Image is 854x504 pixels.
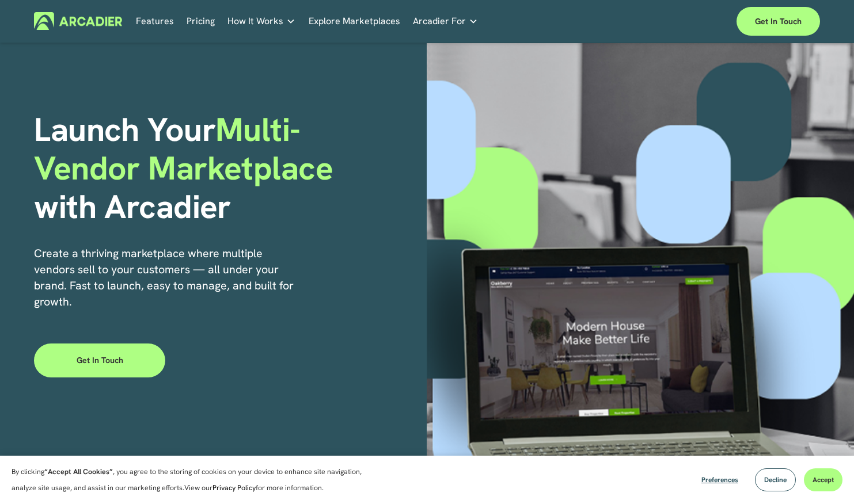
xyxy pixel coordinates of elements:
button: Accept [804,468,842,491]
img: Arcadier [34,12,122,30]
p: Create a thriving marketplace where multiple vendors sell to your customers — all under your bran... [34,245,296,310]
span: Accept [813,475,834,484]
button: Decline [755,468,796,491]
a: Get in touch [737,7,820,36]
strong: “Accept All Cookies” [44,467,113,476]
h1: Launch Your with Arcadier [34,110,427,227]
span: How It Works [227,13,283,29]
a: Features [136,12,174,30]
span: Decline [764,475,787,484]
a: Pricing [187,12,215,30]
a: Get in touch [34,343,165,377]
span: Preferences [701,475,738,484]
a: folder dropdown [227,12,295,30]
p: By clicking , you agree to the storing of cookies on your device to enhance site navigation, anal... [12,464,386,496]
a: Explore Marketplaces [309,12,400,30]
span: Arcadier For [413,13,466,29]
a: folder dropdown [413,12,478,30]
button: Preferences [693,468,747,491]
a: Privacy Policy [212,483,256,492]
span: Multi- Vendor Marketplace [34,108,333,189]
